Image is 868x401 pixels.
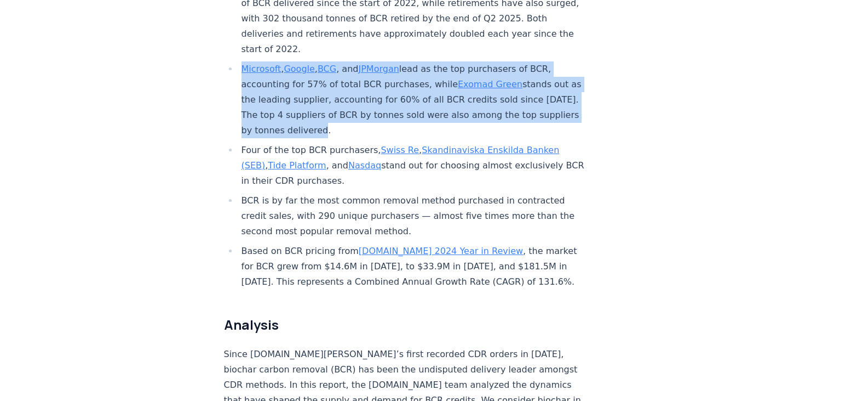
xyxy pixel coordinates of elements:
li: Four of the top BCR purchasers, , , , and stand out for choosing almost exclusively BCR in their ... [238,143,587,189]
a: [DOMAIN_NAME] 2024 Year in Review [359,246,523,256]
li: , , , and lead as the top purchasers of BCR, accounting for 57% of total BCR purchases, while sta... [238,61,587,138]
a: JPMorgan [358,64,399,74]
a: Google [284,64,314,74]
a: Exomad Green [458,79,522,89]
a: Microsoft [242,64,281,74]
li: Based on BCR pricing from , the market for BCR grew from $14.6M in [DATE], to $33.9M in [DATE], a... [238,244,587,290]
a: Nasdaq [348,160,381,171]
h2: Analysis [224,316,587,334]
a: Tide Platform [268,160,326,171]
a: BCG [318,64,336,74]
li: BCR is by far the most common removal method purchased in contracted credit sales, with 290 uniqu... [238,193,587,239]
a: Swiss Re [381,145,419,155]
